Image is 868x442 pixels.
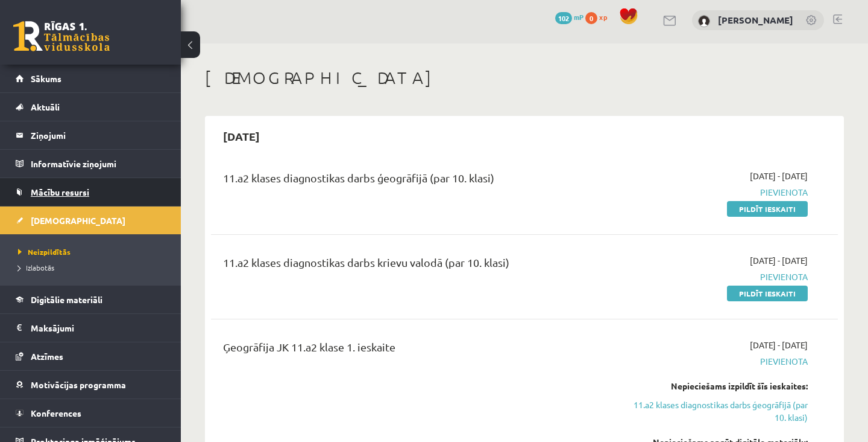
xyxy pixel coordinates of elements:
span: Konferences [31,408,81,418]
a: 11.a2 klases diagnostikas darbs ģeogrāfijā (par 10. klasi) [625,399,808,424]
legend: Informatīvie ziņojumi [31,150,166,178]
a: Motivācijas programma [16,371,166,399]
h2: [DATE] [211,122,272,150]
div: 11.a2 klases diagnostikas darbs krievu valodā (par 10. klasi) [223,254,607,277]
a: Sākums [16,65,166,92]
span: [DEMOGRAPHIC_DATA] [31,215,125,226]
div: Ģeogrāfija JK 11.a2 klase 1. ieskaite [223,339,607,361]
a: Mācību resursi [16,178,166,206]
span: Motivācijas programma [31,379,126,390]
span: Sākums [31,73,61,84]
a: Rīgas 1. Tālmācības vidusskola [13,21,110,51]
a: [DEMOGRAPHIC_DATA] [16,207,166,234]
a: Pildīt ieskaiti [727,286,808,301]
span: Pievienota [625,271,808,283]
a: Informatīvie ziņojumi [16,150,166,178]
span: [DATE] - [DATE] [750,254,808,267]
span: Atzīmes [31,351,63,362]
span: Izlabotās [18,263,54,272]
a: Ziņojumi [16,121,166,149]
a: Pildīt ieskaiti [727,201,808,217]
span: Neizpildītās [18,247,71,257]
legend: Ziņojumi [31,121,166,149]
span: Pievienota [625,355,808,368]
a: 0 xp [585,12,613,22]
span: Mācību resursi [31,187,89,197]
a: Neizpildītās [18,246,169,257]
a: Maksājumi [16,314,166,342]
div: Nepieciešams izpildīt šīs ieskaites: [625,380,808,392]
a: Konferences [16,399,166,427]
div: 11.a2 klases diagnostikas darbs ģeogrāfijā (par 10. klasi) [223,170,607,192]
a: Aktuāli [16,93,166,121]
legend: Maksājumi [31,314,166,342]
a: Atzīmes [16,342,166,370]
span: 102 [555,12,572,24]
span: [DATE] - [DATE] [750,339,808,351]
span: Aktuāli [31,101,60,112]
a: [PERSON_NAME] [718,14,793,26]
span: [DATE] - [DATE] [750,170,808,182]
span: Digitālie materiāli [31,294,102,305]
a: 102 mP [555,12,583,22]
a: Izlabotās [18,262,169,273]
span: mP [574,12,583,22]
img: Nauris Mutulis [698,15,710,27]
h1: [DEMOGRAPHIC_DATA] [205,68,844,88]
span: 0 [585,12,597,24]
span: Pievienota [625,186,808,199]
a: Digitālie materiāli [16,286,166,313]
span: xp [599,12,607,22]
